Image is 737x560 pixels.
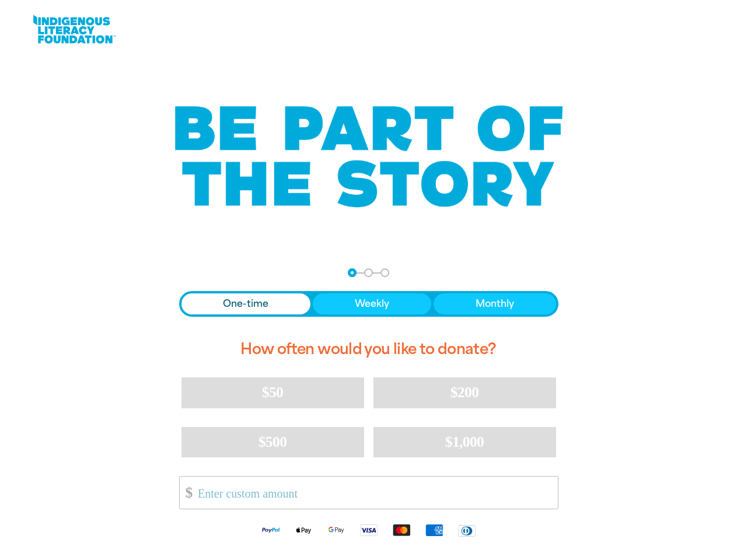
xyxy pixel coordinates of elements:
[352,523,385,537] img: Visa logo
[364,268,373,277] button: Navigate to step 2 of 3 to enter your details
[373,377,556,408] button: $200
[181,427,364,457] button: $500
[445,433,484,450] span: $1,000
[180,480,193,506] span: $
[179,291,558,317] div: Donation frequency
[223,297,268,311] span: One-time
[476,297,514,311] span: Monthly
[450,384,479,401] span: $200
[254,523,287,537] img: Paypal logo
[373,427,556,457] button: $1,000
[380,268,389,277] button: Navigate to step 3 of 3 to enter your payment details
[450,524,483,537] img: Diners Club logo
[348,268,357,277] button: Navigate to step 1 of 3 to enter your donation amount
[355,297,389,311] span: Weekly
[179,514,558,546] div: Available payment methods
[259,433,287,450] span: $500
[418,523,450,537] img: American Express logo
[262,384,283,401] span: $50
[165,82,573,231] img: Be part of the story
[181,293,311,314] button: One-time
[287,523,320,537] img: Apple Pay logo
[181,377,364,408] button: $50
[313,293,431,314] button: Weekly
[190,477,557,509] input: Enter custom amount
[179,331,558,368] h2: How often would you like to donate?
[434,293,556,314] button: Monthly
[385,523,418,537] img: Mastercard logo
[320,523,352,537] img: Google Pay logo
